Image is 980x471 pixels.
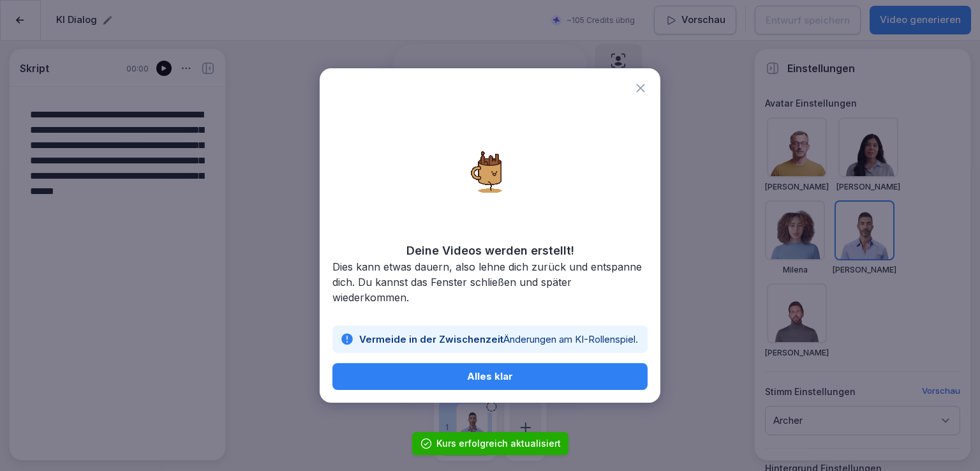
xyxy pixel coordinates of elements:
[359,333,638,347] p: Änderungen am KI-Rollenspiel.
[332,259,648,305] p: Dies kann etwas dauern, also lehne dich zurück und entspanne dich. Du kannst das Fenster schließe...
[359,333,503,345] span: Vermeide in der Zwischenzeit
[442,126,538,221] img: walking_cup.gif
[332,242,648,259] h1: Deine Videos werden erstellt!
[332,363,648,390] button: Alles klar
[343,370,637,384] div: Alles klar
[436,437,561,450] div: Kurs erfolgreich aktualisiert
